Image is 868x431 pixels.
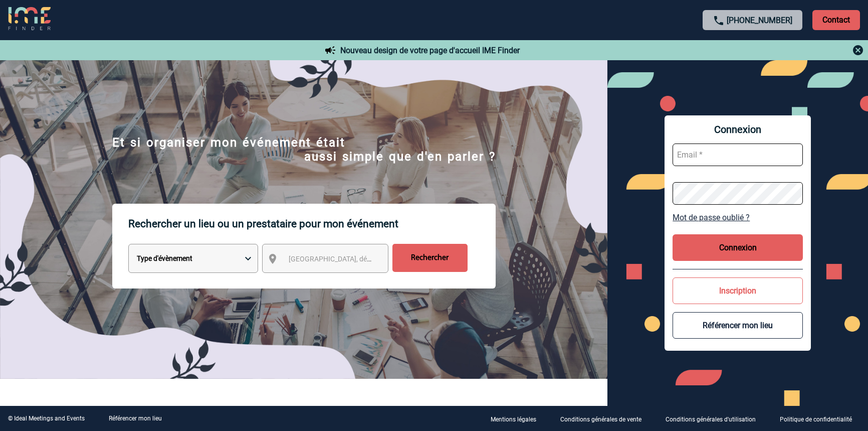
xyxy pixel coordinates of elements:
[727,16,792,25] a: [PHONE_NUMBER]
[560,416,641,423] p: Conditions générales de vente
[392,244,468,272] input: Rechercher
[658,414,772,423] a: Conditions générales d'utilisation
[109,415,162,422] a: Référencer mon lieu
[128,204,496,244] p: Rechercher un lieu ou un prestataire pour mon événement
[666,416,756,423] p: Conditions générales d'utilisation
[780,416,852,423] p: Politique de confidentialité
[483,414,552,423] a: Mentions légales
[812,10,860,30] p: Contact
[673,277,803,304] button: Inscription
[491,416,536,423] p: Mentions légales
[772,414,868,423] a: Politique de confidentialité
[673,312,803,339] button: Référencer mon lieu
[8,415,85,422] div: © Ideal Meetings and Events
[673,143,803,166] input: Email *
[713,15,725,27] img: call-24-px.png
[552,414,658,423] a: Conditions générales de vente
[673,234,803,261] button: Connexion
[289,255,428,263] span: [GEOGRAPHIC_DATA], département, région...
[673,213,803,222] a: Mot de passe oublié ?
[673,123,803,135] span: Connexion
